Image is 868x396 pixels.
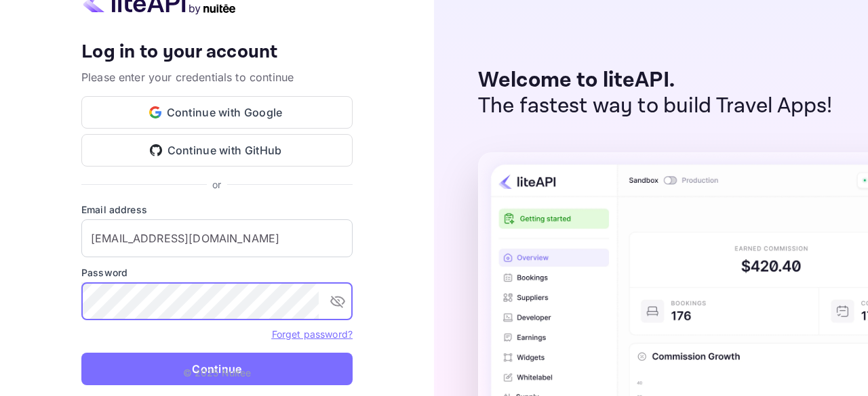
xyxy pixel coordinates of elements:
button: toggle password visibility [324,288,351,315]
button: Continue [81,353,353,385]
p: The fastest way to build Travel Apps! [478,93,833,119]
label: Password [81,265,353,280]
p: Please enter your credentials to continue [81,69,353,85]
p: Welcome to liteAPI. [478,68,833,93]
p: © 2025 Nuitee [183,366,252,380]
a: Forget password? [272,328,353,340]
h4: Log in to your account [81,41,353,64]
button: Continue with Google [81,96,353,129]
p: or [212,177,221,192]
button: Continue with GitHub [81,134,353,167]
a: Forget password? [272,327,353,340]
input: Enter your email address [81,219,353,257]
label: Email address [81,202,353,217]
